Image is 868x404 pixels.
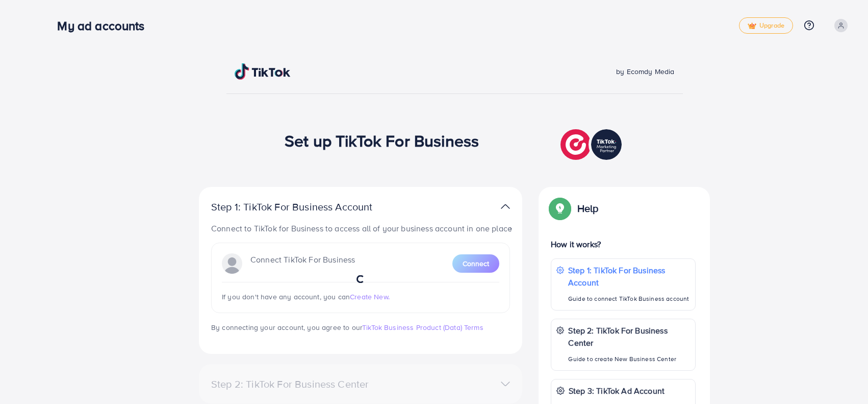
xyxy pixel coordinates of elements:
[235,63,291,80] img: TikTok
[577,202,599,215] p: Help
[285,131,479,150] h1: Set up TikTok For Business
[748,22,756,30] img: tick
[616,66,674,77] span: by Ecomdy Media
[568,264,690,289] p: Step 1: TikTok For Business Account
[568,324,690,349] p: Step 2: TikTok For Business Center
[560,127,624,162] img: TikTok partner
[568,293,690,305] p: Guide to connect TikTok Business account
[57,18,152,33] h3: My ad accounts
[748,22,784,30] span: Upgrade
[568,353,690,365] p: Guide to create New Business Center
[569,385,665,397] p: Step 3: TikTok Ad Account
[551,199,569,218] img: Popup guide
[739,17,793,34] a: tickUpgrade
[551,238,696,250] p: How it works?
[211,201,405,213] p: Step 1: TikTok For Business Account
[501,199,510,214] img: TikTok partner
